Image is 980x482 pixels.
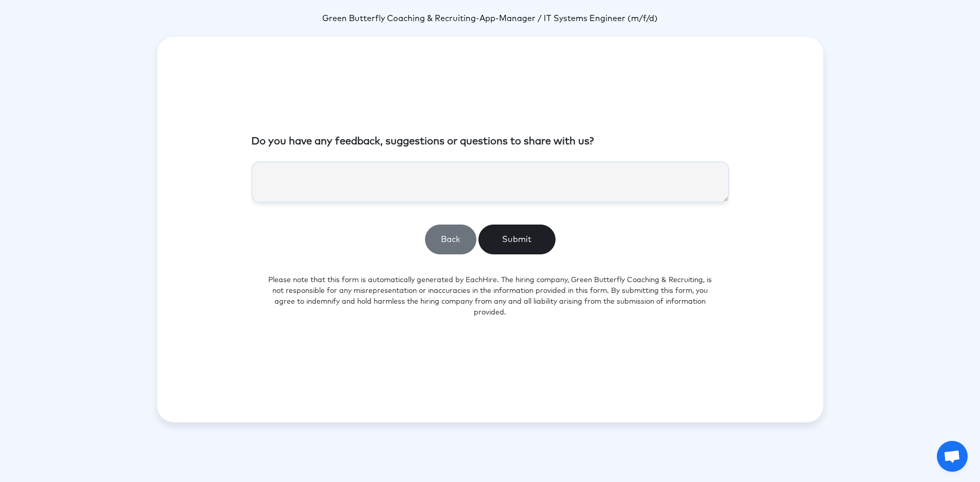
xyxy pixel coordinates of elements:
[478,225,556,254] button: Submit
[937,441,968,472] a: Open chat
[157,12,823,25] p: -
[251,134,729,149] p: Do you have any feedback, suggestions or questions to share with us?
[479,14,658,23] span: App-Manager / IT Systems Engineer (m/f/d)
[425,225,476,254] button: Back
[322,14,476,23] span: Green Butterfly Coaching & Recruiting
[251,263,729,330] p: Please note that this form is automatically generated by EachHire. The hiring company, Green Butt...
